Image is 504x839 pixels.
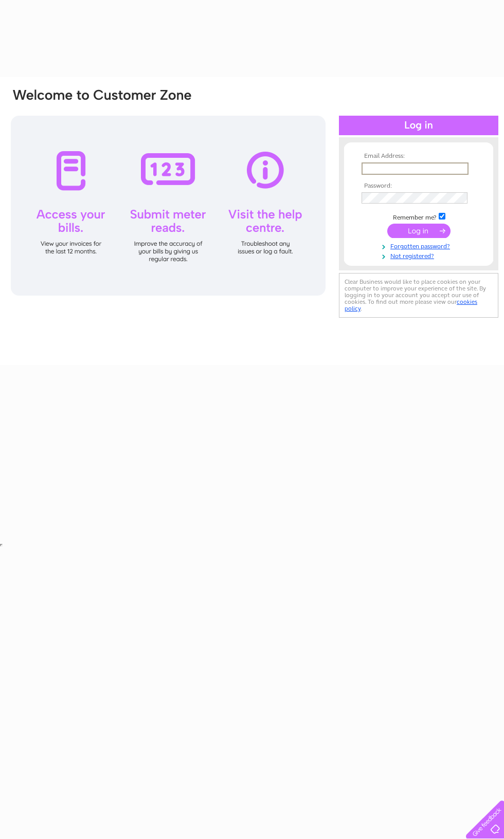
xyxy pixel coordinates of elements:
th: Email Address: [359,153,478,160]
input: Submit [387,224,451,238]
th: Password: [359,183,478,190]
a: cookies policy [345,298,477,312]
td: Remember me? [359,211,478,222]
a: Not registered? [362,250,478,260]
a: Forgotten password? [362,241,478,250]
div: Clear Business would like to place cookies on your computer to improve your experience of the sit... [339,273,498,318]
